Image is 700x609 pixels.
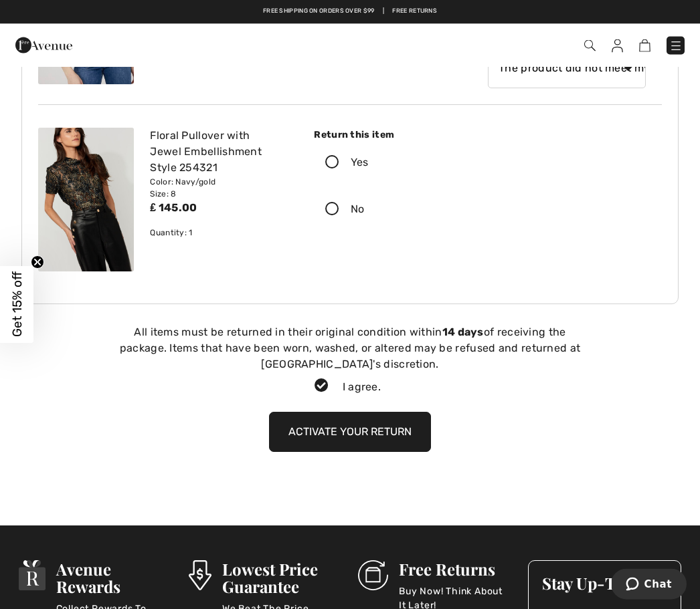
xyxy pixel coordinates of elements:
span: Get 15% off [9,272,25,338]
img: My Info [612,39,623,53]
div: ₤ 145.00 [150,201,290,217]
a: Free Returns [392,7,437,16]
a: Free shipping on orders over $99 [263,7,375,16]
div: Color: Navy/gold [150,176,290,189]
iframe: Opens a widget where you can chat to one of our agents [612,569,687,602]
img: Avenue Rewards [19,561,46,591]
div: All items must be returned in their original condition within of receiving the package. Items tha... [116,325,584,373]
strong: 14 days [442,326,484,339]
label: No [314,189,472,231]
img: Search [584,40,596,51]
div: Return this item [314,128,472,142]
button: Activate your return [269,412,431,453]
h3: Stay Up-To-Date [542,575,668,592]
span: | [383,7,384,16]
img: Shopping Bag [639,39,650,52]
img: frank-lyman-tops-navy-gold_254321a_2_a658_search.jpg [38,128,134,272]
div: Floral Pullover with Jewel Embellishment Style 254321 [150,128,290,176]
h3: Avenue Rewards [56,561,173,596]
button: Close teaser [31,255,44,269]
div: Quantity: 1 [150,227,290,239]
a: 1ère Avenue [15,38,72,51]
img: Lowest Price Guarantee [189,561,211,591]
img: Free Returns [358,561,388,591]
h3: Free Returns [399,561,512,578]
h3: Lowest Price Guarantee [222,561,342,596]
img: 1ère Avenue [15,32,72,59]
label: Yes [314,142,472,184]
img: Menu [669,39,683,53]
label: I agree. [304,380,396,396]
div: Size: 8 [150,189,290,201]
